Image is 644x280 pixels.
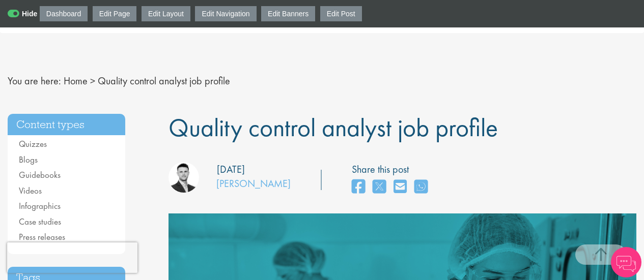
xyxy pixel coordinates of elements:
a: Edit Post [320,6,362,21]
a: Edit Layout [142,6,190,21]
a: share on whats app [414,176,428,198]
a: Press releases [19,231,65,242]
a: Quizzes [19,138,47,149]
img: Chatbot [611,247,641,277]
a: Dashboard [40,6,88,21]
h3: Content types [8,114,125,136]
a: Edit Page [93,6,137,21]
iframe: reCAPTCHA [7,242,137,273]
span: You are here: [8,74,61,87]
a: Edit Navigation [195,6,256,21]
a: share on email [394,176,407,198]
a: breadcrumb link [64,74,88,87]
a: share on facebook [352,176,365,198]
a: Videos [19,185,42,196]
a: Edit Banners [261,6,315,21]
span: > [90,74,95,87]
span: Quality control analyst job profile [98,74,230,87]
div: [DATE] [217,162,245,177]
a: share on twitter [373,176,386,198]
span: Quality control analyst job profile [169,111,498,144]
a: Case studies [19,216,61,227]
a: Blogs [19,154,38,165]
a: Guidebooks [19,169,61,180]
label: Share this post [352,162,433,177]
a: Infographics [19,200,61,211]
a: [PERSON_NAME] [216,177,291,190]
img: Joshua Godden [169,162,199,193]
